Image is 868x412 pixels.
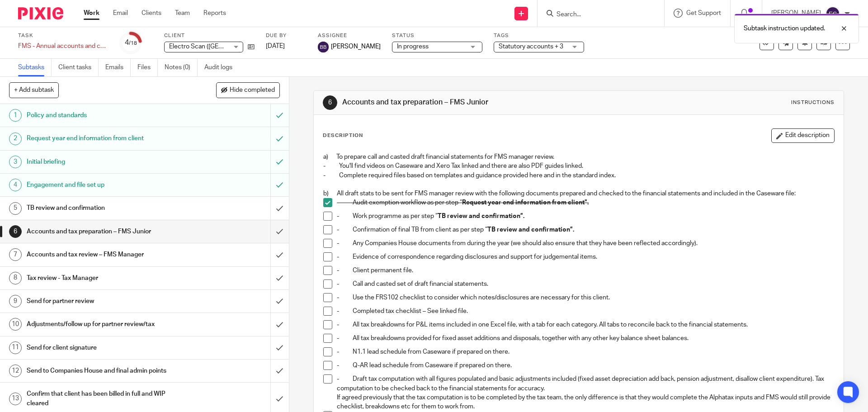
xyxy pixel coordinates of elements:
label: Due by [266,32,307,39]
p: - Draft tax computation with all figures populated and basic adjustments included (fixed asset de... [337,374,834,393]
p: - Work programme as per step “ [337,212,834,221]
img: svg%3E [318,42,329,52]
div: FMS - Annual accounts and corporation tax - December 2024 [18,42,108,51]
p: - You'll find videos on Caseware and Xero Tax linked and there are also PDF guides linked. [323,161,834,170]
label: Status [392,32,482,39]
a: Client tasks [58,59,99,76]
h1: Initial briefing [27,155,183,169]
a: Subtasks [18,59,52,76]
p: a) To prepare call and casted draft financial statements for FMS manager review. [323,152,834,161]
strong: TB review and confirmation”. [487,227,574,233]
p: - Q-AR lead schedule from Caseware if prepared on there. [337,361,834,370]
div: 5 [9,202,22,215]
p: - Any Companies House documents from during the year (we should also ensure that they have been r... [337,239,834,248]
div: 11 [9,341,22,354]
div: FMS - Annual accounts and corporation tax - [DATE] [18,42,108,51]
img: Pixie [18,7,63,19]
p: - All tax breakdowns for P&L items included in one Excel file, with a tab for each category. All ... [337,320,834,329]
h1: TB review and confirmation [27,201,183,215]
h1: Engagement and file set up [27,178,183,192]
p: - Complete required files based on templates and guidance provided here and in the standard index. [323,171,834,180]
div: 7 [9,248,22,261]
p: - Audit exemption workflow as per step “ [337,198,834,207]
p: - All tax breakdowns provided for fixed asset additions and disposals, together with any other ke... [337,334,834,343]
img: svg%3E [826,6,840,21]
div: 4 [9,179,22,191]
button: Hide completed [216,82,280,98]
h1: Policy and standards [27,109,183,122]
span: Electro Scan ([GEOGRAPHIC_DATA]) Limited [169,43,295,50]
span: Hide completed [230,87,275,94]
div: 13 [9,393,22,405]
label: Task [18,32,108,39]
h1: Accounts and tax review – FMS Manager [27,248,183,261]
p: - Use the FRS102 checklist to consider which notes/disclosures are necessary for this client. [337,293,834,302]
label: Client [164,32,255,39]
label: Assignee [318,32,381,39]
p: - Confirmation of final TB from client as per step “ [337,225,834,234]
strong: Request year end information from client”. [462,199,589,206]
div: 4 [125,38,137,48]
a: Work [84,9,99,18]
p: Subtask instruction updated. [744,24,825,33]
h1: Accounts and tax preparation – FMS Junior [342,98,598,107]
h1: Request year end information from client [27,132,183,145]
p: b) All draft stats to be sent for FMS manager review with the following documents prepared and ch... [323,189,834,198]
h1: Tax review - Tax Manager [27,271,183,285]
a: Reports [203,9,226,18]
span: Statutory accounts + 3 [499,43,563,50]
div: 9 [9,295,22,308]
a: Team [175,9,190,18]
h1: Confirm that client has been billed in full and WIP cleared [27,387,183,410]
h1: Send to Companies House and final admin points [27,364,183,378]
a: Clients [142,9,161,18]
button: + Add subtask [9,82,59,98]
div: 1 [9,109,22,122]
a: Emails [105,59,131,76]
p: - Completed tax checklist – See linked file. [337,307,834,316]
h1: Send for partner review [27,294,183,308]
small: /18 [129,41,137,46]
button: Edit description [771,128,835,143]
h1: Accounts and tax preparation – FMS Junior [27,225,183,238]
p: If agreed previously that the tax computation is to be completed by the tax team, the only differ... [337,393,834,412]
p: - Call and casted set of draft financial statements. [337,279,834,289]
a: Files [137,59,158,76]
p: Description [323,132,363,139]
span: In progress [397,43,429,50]
div: 2 [9,133,22,145]
div: 10 [9,318,22,331]
a: Audit logs [204,59,239,76]
strong: TB review and confirmation”. [438,213,524,219]
div: Instructions [791,99,835,106]
div: 6 [9,225,22,238]
h1: Adjustments/follow up for partner review/tax [27,317,183,331]
div: 8 [9,272,22,284]
div: 3 [9,156,22,168]
div: 12 [9,365,22,377]
a: Email [113,9,128,18]
p: - N1.1 lead schedule from Caseware if prepared on there. [337,347,834,356]
a: Notes (0) [165,59,198,76]
p: - Evidence of correspondence regarding disclosures and support for judgemental items. [337,252,834,261]
p: - Client permanent file. [337,266,834,275]
div: 6 [323,95,337,110]
span: [PERSON_NAME] [331,42,381,51]
h1: Send for client signature [27,341,183,355]
span: [DATE] [266,43,285,49]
